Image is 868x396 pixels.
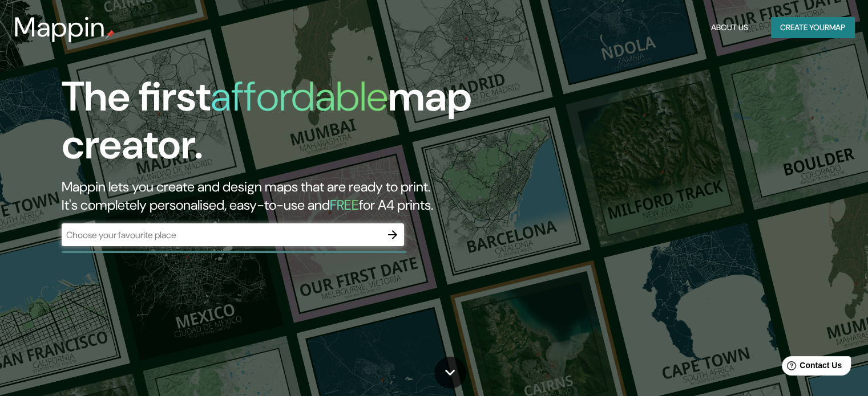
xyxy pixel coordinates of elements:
button: About Us [706,17,753,38]
h1: The first map creator. [62,73,496,178]
h3: Mappin [14,11,106,43]
h1: affordable [211,70,388,123]
input: Choose your favourite place [62,228,381,242]
img: mappin-pin [106,30,115,39]
button: Create yourmap [771,17,854,38]
iframe: Help widget launcher [766,352,855,383]
h2: Mappin lets you create and design maps that are ready to print. It's completely personalised, eas... [62,178,496,214]
h5: FREE [330,196,359,214]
